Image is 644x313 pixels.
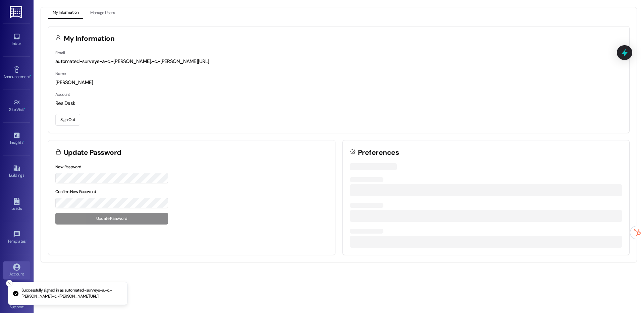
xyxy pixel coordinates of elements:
button: Sign Out [55,114,80,126]
span: • [30,73,31,78]
div: automated-surveys-a.-c.-[PERSON_NAME].-c.-[PERSON_NAME][URL] [55,58,622,65]
label: Name [55,71,66,76]
span: • [23,139,24,144]
a: Site Visit • [3,97,30,115]
button: Manage Users [86,7,119,19]
a: Account [3,261,30,279]
img: ResiDesk Logo [10,6,23,18]
a: Inbox [3,31,30,49]
h3: My Information [64,35,115,42]
p: Successfully signed in as automated-surveys-a.-c.-[PERSON_NAME].-c.-[PERSON_NAME][URL] [21,288,122,299]
label: New Password [55,164,82,170]
label: Email [55,50,65,56]
div: [PERSON_NAME] [55,79,622,86]
a: Support [3,294,30,312]
button: My Information [48,7,83,19]
h3: Preferences [358,149,399,156]
label: Account [55,92,70,97]
div: ResiDesk [55,100,622,107]
a: Buildings [3,163,30,181]
span: • [24,106,25,111]
h3: Update Password [64,149,121,156]
label: Confirm New Password [55,189,96,194]
button: Close toast [6,280,13,287]
a: Templates • [3,229,30,247]
a: Leads [3,196,30,214]
span: • [26,238,27,243]
a: Insights • [3,130,30,148]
